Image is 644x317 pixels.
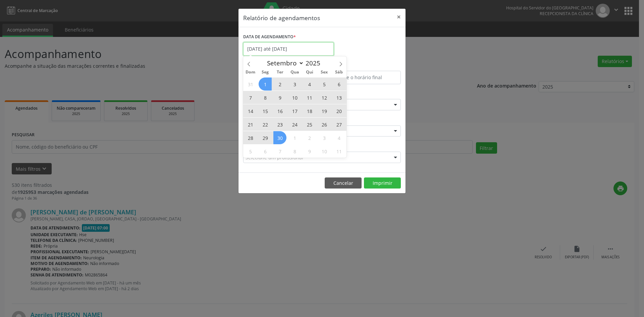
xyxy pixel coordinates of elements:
[273,104,286,117] span: Setembro 16, 2025
[244,118,257,131] span: Setembro 21, 2025
[324,60,401,71] label: ATÉ
[273,70,287,74] span: Ter
[259,77,272,91] span: Setembro 1, 2025
[318,91,331,104] span: Setembro 12, 2025
[259,104,272,117] span: Setembro 15, 2025
[273,77,286,91] span: Setembro 2, 2025
[273,145,286,158] span: Outubro 7, 2025
[318,104,331,117] span: Setembro 19, 2025
[288,145,301,158] span: Outubro 8, 2025
[244,91,257,104] span: Setembro 7, 2025
[318,77,331,91] span: Setembro 5, 2025
[288,91,301,104] span: Setembro 10, 2025
[258,70,273,74] span: Seg
[246,154,303,161] span: Selecione um profissional
[325,177,362,189] button: Cancelar
[288,118,301,131] span: Setembro 24, 2025
[264,58,304,68] select: Month
[259,91,272,104] span: Setembro 8, 2025
[364,177,401,189] button: Imprimir
[244,77,257,91] span: Agosto 31, 2025
[303,145,316,158] span: Outubro 9, 2025
[259,118,272,131] span: Setembro 22, 2025
[243,70,258,74] span: Dom
[332,77,345,91] span: Setembro 6, 2025
[259,145,272,158] span: Outubro 6, 2025
[244,145,257,158] span: Outubro 5, 2025
[244,104,257,117] span: Setembro 14, 2025
[243,32,296,42] label: DATA DE AGENDAMENTO
[317,70,332,74] span: Sex
[273,131,286,144] span: Setembro 30, 2025
[324,71,401,84] input: Selecione o horário final
[287,70,302,74] span: Qua
[244,131,257,144] span: Setembro 28, 2025
[332,91,345,104] span: Setembro 13, 2025
[303,77,316,91] span: Setembro 4, 2025
[273,118,286,131] span: Setembro 23, 2025
[304,59,326,67] input: Year
[259,131,272,144] span: Setembro 29, 2025
[318,118,331,131] span: Setembro 26, 2025
[318,145,331,158] span: Outubro 10, 2025
[332,104,345,117] span: Setembro 20, 2025
[302,70,317,74] span: Qui
[392,9,406,25] button: Close
[288,77,301,91] span: Setembro 3, 2025
[332,118,345,131] span: Setembro 27, 2025
[288,104,301,117] span: Setembro 17, 2025
[332,70,346,74] span: Sáb
[332,145,345,158] span: Outubro 11, 2025
[318,131,331,144] span: Outubro 3, 2025
[273,91,286,104] span: Setembro 9, 2025
[303,131,316,144] span: Outubro 2, 2025
[288,131,301,144] span: Outubro 1, 2025
[243,13,320,22] h5: Relatório de agendamentos
[332,131,345,144] span: Outubro 4, 2025
[303,104,316,117] span: Setembro 18, 2025
[303,118,316,131] span: Setembro 25, 2025
[303,91,316,104] span: Setembro 11, 2025
[243,42,334,56] input: Selecione uma data ou intervalo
